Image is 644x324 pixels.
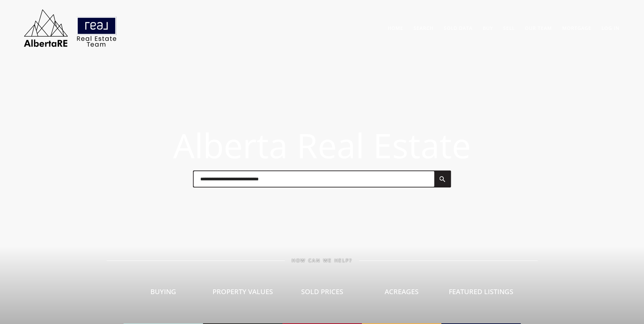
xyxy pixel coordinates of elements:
[525,25,552,31] a: Our Team
[602,25,620,31] a: Log In
[124,263,203,324] a: Buying
[150,287,176,296] span: Buying
[562,25,591,31] a: Mortgage
[385,287,419,296] span: Acreages
[301,287,343,296] span: Sold Prices
[282,263,362,324] a: Sold Prices
[413,25,434,31] a: Search
[388,25,403,31] a: Home
[441,263,521,324] a: Featured Listings
[449,287,513,296] span: Featured Listings
[203,263,282,324] a: Property Values
[19,7,121,49] img: AlbertaRE Real Estate Team | Real Broker
[213,287,273,296] span: Property Values
[444,25,473,31] a: Sold Data
[362,263,441,324] a: Acreages
[483,25,493,31] a: Buy
[503,25,515,31] a: Sell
